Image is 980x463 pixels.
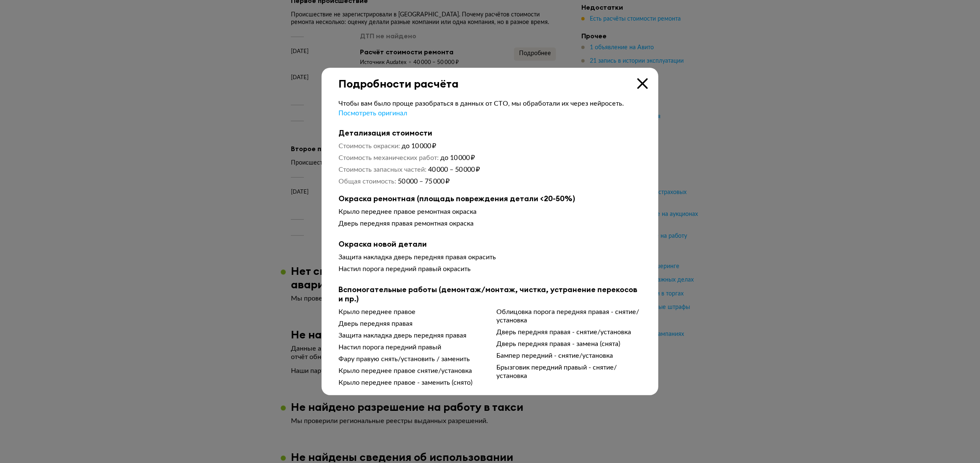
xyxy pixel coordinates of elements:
div: Бампер передний - снятие/установка [496,351,642,360]
div: Фару правую снять/установить / заменить [338,355,484,363]
div: Крыло переднее правое ремонтная окраска [338,208,642,216]
div: Крыло переднее правое [338,308,484,316]
div: Дверь передняя правая ремонтная окраска [338,219,642,228]
div: Крыло переднее правое снятие/установка [338,367,484,375]
div: Настил порога передний правый окрасить [338,265,642,273]
dt: Общая стоимость [338,177,396,186]
div: Настил порога передний правый [338,343,484,351]
div: Защита накладка дверь передняя правая [338,331,484,340]
dt: Стоимость механических работ [338,154,439,162]
span: Чтобы вам было проще разобраться в данных от СТО, мы обработали их через нейросеть. [338,100,624,107]
b: Окраска новой детали [338,239,642,249]
b: Окраска ремонтная (площадь повреждения детали <20-50%) [338,194,642,203]
div: Дверь передняя правая [338,319,484,328]
dt: Стоимость окраски [338,142,400,150]
span: до 10 000 ₽ [402,143,437,149]
div: Брызговик передний правый - снятие/установка [496,363,642,380]
div: Дверь передняя правая - снятие/установка [496,328,642,336]
dt: Стоимость запасных частей [338,165,426,174]
div: Крыло переднее правое - заменить (снято) [338,378,484,387]
b: Детализация стоимости [338,128,642,138]
div: Защита накладка дверь передняя правая окрасить [338,253,642,261]
div: Облицовка порога передняя правая - снятие/установка [496,308,642,325]
span: 50 000 – 75 000 ₽ [398,178,450,185]
b: Вспомогательные работы (демонтаж/монтаж, чистка, устранение перекосов и пр.) [338,285,642,303]
div: Подробности расчёта [322,68,658,90]
span: Посмотреть оригинал [338,110,407,117]
span: до 10 000 ₽ [441,154,475,161]
span: 40 000 – 50 000 ₽ [429,166,480,173]
div: Дверь передняя правая - замена (снята) [496,340,642,348]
